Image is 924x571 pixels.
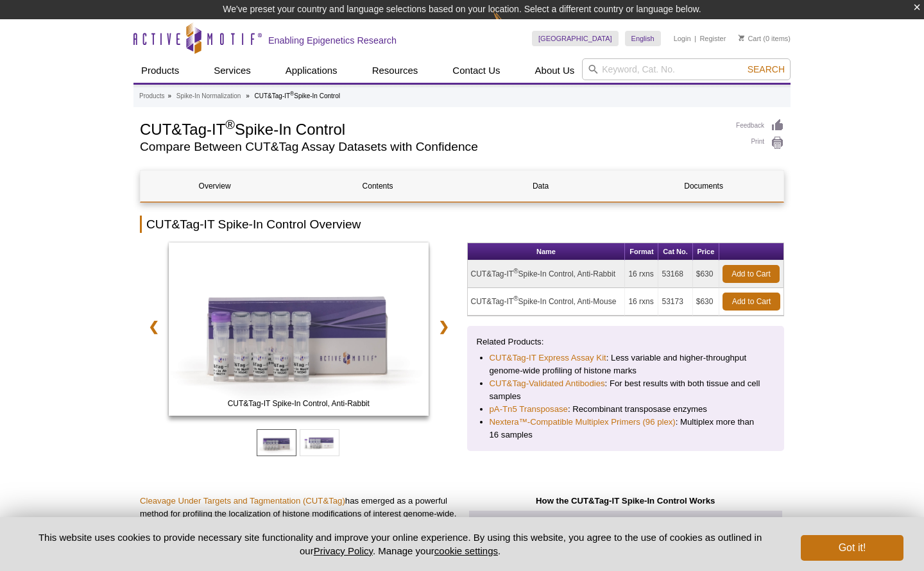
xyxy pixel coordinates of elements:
a: [GEOGRAPHIC_DATA] [532,31,619,46]
h2: CUT&Tag-IT Spike-In Control Overview [140,216,784,233]
a: Products [133,58,187,83]
th: Cat No. [658,243,692,260]
th: Name [468,243,626,260]
a: Products [139,90,164,102]
li: : Multiplex more than 16 samples [490,416,762,441]
a: Register [699,34,726,43]
td: 53173 [658,288,692,316]
a: Nextera™-Compatible Multiplex Primers (96 plex) [490,416,676,429]
a: English [625,31,661,46]
sup: ® [513,268,518,275]
a: Contact Us [445,58,508,83]
sup: ® [513,295,518,302]
a: Privacy Policy [314,545,373,556]
a: Services [206,58,259,83]
td: 53168 [658,260,692,288]
h1: CUT&Tag-IT Spike-In Control [140,119,723,138]
span: CUT&Tag-IT Spike-In Control, Anti-Rabbit [171,397,425,410]
li: (0 items) [739,31,791,46]
li: CUT&Tag-IT Spike-In Control [255,92,340,99]
a: Add to Cart [723,293,780,311]
a: pA-Tn5 Transposase [490,403,568,416]
td: 16 rxns [625,288,658,316]
td: CUT&Tag-IT Spike-In Control, Anti-Mouse [468,288,626,316]
a: Login [674,34,691,43]
span: Search [748,64,785,74]
sup: ® [290,90,294,97]
a: Resources [364,58,426,83]
li: » [246,92,250,99]
a: ❯ [430,312,458,341]
th: Price [693,243,719,260]
a: About Us [527,58,583,83]
a: Spike-In Normalization [176,90,241,102]
a: CUT&Tag-IT Express Assay Kit [490,352,606,364]
sup: ® [225,117,235,132]
p: Related Products: [477,336,775,348]
h2: Enabling Epigenetics Research [268,35,397,46]
a: Overview [141,171,289,201]
li: | [694,31,696,46]
a: Cleavage Under Targets and Tagmentation (CUT&Tag) [140,496,345,506]
li: : Recombinant transposase enzymes [490,403,762,416]
a: ❮ [140,312,167,341]
li: : Less variable and higher-throughput genome-wide profiling of histone marks [490,352,762,377]
a: Contents [304,171,452,201]
h2: Compare Between CUT&Tag Assay Datasets with Confidence [140,141,723,153]
a: Feedback [736,119,784,133]
img: CUT&Tag-IT Spike-In Control, Anti-Rabbit [169,243,429,416]
input: Keyword, Cat. No. [582,58,791,80]
a: Documents [629,171,778,201]
a: CUT&Tag-IT Spike-In Control, Anti-Mouse [169,243,429,420]
td: 16 rxns [625,260,658,288]
button: cookie settings [434,545,498,556]
a: Print [736,136,784,150]
li: : For best results with both tissue and cell samples [490,377,762,403]
a: Applications [278,58,345,83]
a: Add to Cart [723,265,780,283]
p: This website uses cookies to provide necessary site functionality and improve your online experie... [21,531,780,558]
button: Search [744,64,789,75]
td: $630 [693,288,719,316]
a: CUT&Tag-Validated Antibodies [490,377,605,390]
a: Data [466,171,615,201]
th: Format [625,243,658,260]
strong: How the CUT&Tag-IT Spike-In Control Works [536,496,715,506]
a: Cart [739,34,761,43]
td: $630 [693,260,719,288]
button: Got it! [801,535,903,561]
img: Change Here [493,10,527,40]
td: CUT&Tag-IT Spike-In Control, Anti-Rabbit [468,260,626,288]
img: Your Cart [739,35,744,41]
li: » [167,92,171,99]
